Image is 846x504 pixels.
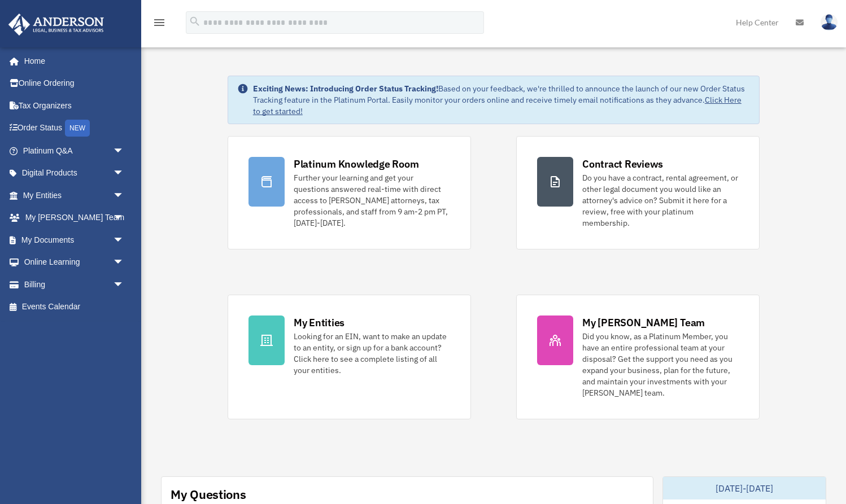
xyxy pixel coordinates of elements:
a: My [PERSON_NAME] Teamarrow_drop_down [8,207,141,229]
i: menu [152,16,166,29]
img: User Pic [821,14,838,30]
a: My Entitiesarrow_drop_down [8,184,141,207]
a: menu [152,20,166,29]
div: Based on your feedback, we're thrilled to announce the launch of our new Order Status Tracking fe... [253,83,750,117]
img: Anderson Advisors Platinum Portal [5,14,107,36]
i: search [189,15,201,28]
span: arrow_drop_down [113,162,136,185]
div: Did you know, as a Platinum Member, you have an entire professional team at your disposal? Get th... [582,331,739,398]
a: My Documentsarrow_drop_down [8,229,141,251]
a: Digital Productsarrow_drop_down [8,162,141,185]
div: Contract Reviews [582,157,663,171]
a: Tax Organizers [8,94,141,117]
div: Platinum Knowledge Room [294,157,419,171]
strong: Exciting News: Introducing Order Status Tracking! [253,84,438,94]
a: Platinum Knowledge Room Further your learning and get your questions answered real-time with dire... [228,136,471,249]
span: arrow_drop_down [113,139,136,163]
a: Click Here to get started! [253,95,742,116]
a: My Entities Looking for an EIN, want to make an update to an entity, or sign up for a bank accoun... [228,295,471,419]
div: My [PERSON_NAME] Team [582,315,705,330]
a: Online Learningarrow_drop_down [8,251,141,274]
span: arrow_drop_down [113,207,136,230]
a: Platinum Q&Aarrow_drop_down [8,139,141,162]
a: Order StatusNEW [8,117,141,140]
span: arrow_drop_down [113,251,136,274]
a: Online Ordering [8,72,141,95]
a: Home [8,50,136,72]
a: My [PERSON_NAME] Team Did you know, as a Platinum Member, you have an entire professional team at... [516,295,760,419]
span: arrow_drop_down [113,273,136,296]
div: My Entities [294,315,344,330]
span: arrow_drop_down [113,229,136,252]
div: My Questions [171,486,246,503]
div: Further your learning and get your questions answered real-time with direct access to [PERSON_NAM... [294,172,450,229]
div: Looking for an EIN, want to make an update to an entity, or sign up for a bank account? Click her... [294,331,450,376]
a: Billingarrow_drop_down [8,273,141,296]
a: Events Calendar [8,296,141,318]
div: [DATE]-[DATE] [663,477,826,499]
span: arrow_drop_down [113,184,136,207]
a: Contract Reviews Do you have a contract, rental agreement, or other legal document you would like... [516,136,760,249]
div: NEW [65,120,90,137]
div: Do you have a contract, rental agreement, or other legal document you would like an attorney's ad... [582,172,739,229]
